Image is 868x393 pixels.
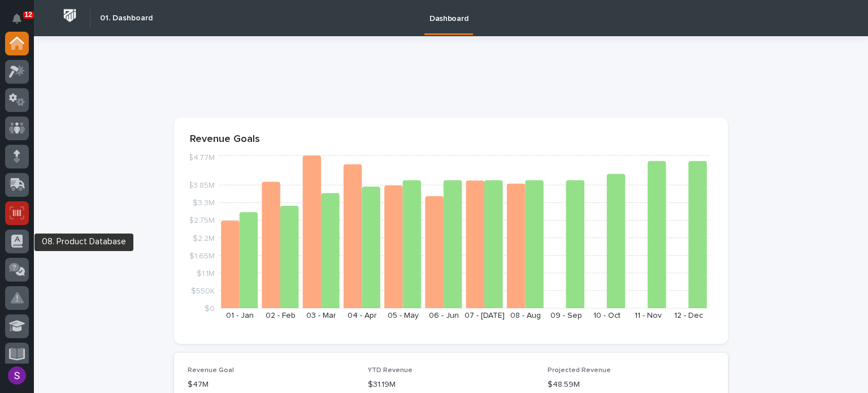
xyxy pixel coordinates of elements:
text: 05 - May [388,312,419,319]
tspan: $2.75M [189,217,215,224]
text: 04 - Apr [348,312,377,319]
tspan: $2.2M [193,234,215,242]
p: $47M [188,379,354,391]
tspan: $3.85M [188,182,215,189]
button: users-avatar [5,364,29,387]
text: 02 - Feb [266,312,296,319]
text: 07 - [DATE] [465,312,505,319]
img: Workspace Logo [59,5,80,26]
span: Revenue Goal [188,367,234,374]
text: 12 - Dec [674,312,703,319]
text: 01 - Jan [226,312,254,319]
p: $31.19M [368,379,535,391]
text: 03 - Mar [306,312,336,319]
span: Projected Revenue [548,367,611,374]
tspan: $4.77M [188,154,215,162]
span: YTD Revenue [368,367,413,374]
text: 10 - Oct [593,312,620,319]
h2: 01. Dashboard [100,14,153,23]
div: Notifications12 [14,14,29,32]
p: 12 [25,11,32,19]
tspan: $550K [191,287,215,295]
text: 08 - Aug [510,312,541,319]
p: $48.59M [548,379,714,391]
button: Notifications [5,7,29,31]
text: 11 - Nov [635,312,662,319]
tspan: $1.65M [189,252,215,260]
tspan: $0 [205,305,215,313]
tspan: $3.3M [193,199,215,207]
text: 06 - Jun [429,312,459,319]
text: 09 - Sep [550,312,582,319]
p: Revenue Goals [190,133,712,146]
tspan: $1.1M [197,269,215,277]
